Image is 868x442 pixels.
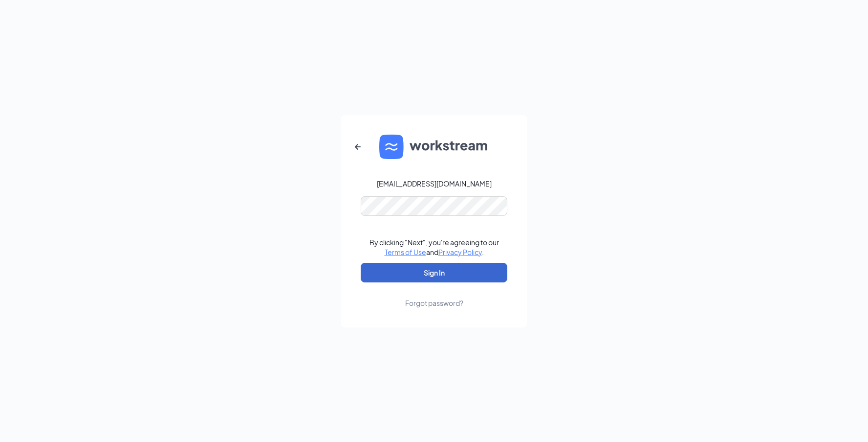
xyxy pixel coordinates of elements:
a: Privacy Policy [438,248,482,256]
div: By clicking "Next", you're agreeing to our and . [369,237,499,257]
button: Sign In [361,263,507,282]
div: Forgot password? [405,298,463,308]
svg: ArrowLeftNew [352,141,364,153]
div: [EMAIL_ADDRESS][DOMAIN_NAME] [377,179,492,188]
a: Terms of Use [385,248,426,256]
img: WS logo and Workstream text [379,135,489,159]
button: ArrowLeftNew [346,135,369,159]
a: Forgot password? [405,282,463,308]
